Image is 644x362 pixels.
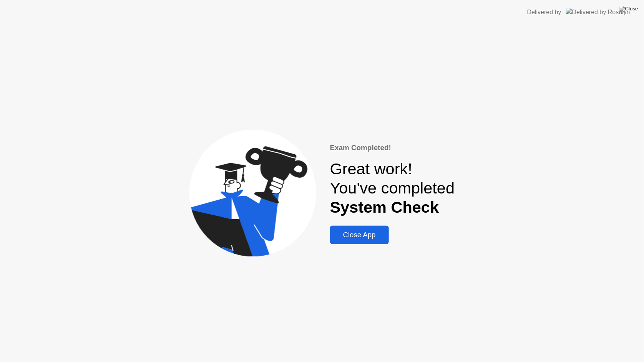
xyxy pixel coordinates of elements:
[566,8,630,17] img: Delivered by Rosalyn
[330,198,439,216] b: System Check
[330,159,455,217] div: Great work! You've completed
[527,8,561,17] div: Delivered by
[330,226,389,244] button: Close App
[330,142,455,153] div: Exam Completed!
[619,6,638,12] img: Close
[332,231,387,239] div: Close App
